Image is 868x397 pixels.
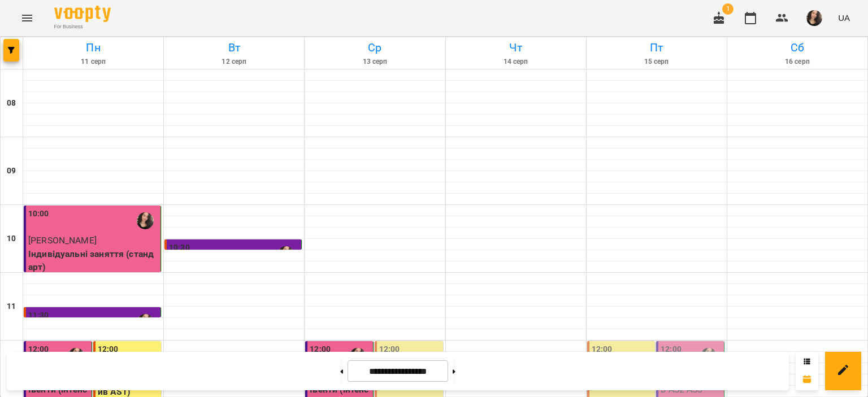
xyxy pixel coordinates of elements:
[54,6,111,22] img: Voopty Logo
[729,56,866,67] h6: 16 серп
[834,7,854,28] button: UA
[7,165,16,177] h6: 09
[25,39,162,56] h6: Пн
[838,12,850,24] span: UA
[306,39,443,56] h6: Ср
[661,343,682,356] label: 12:00
[28,343,49,356] label: 12:00
[7,300,16,313] h6: 11
[588,39,725,56] h6: Пт
[7,97,16,110] h6: 08
[166,39,302,56] h6: Вт
[169,242,190,254] label: 10:30
[310,343,331,356] label: 12:00
[806,10,822,26] img: af1f68b2e62f557a8ede8df23d2b6d50.jpg
[137,212,154,229] img: Самчук Анастасія Олександрівна
[448,39,584,56] h6: Чт
[54,23,111,30] span: For Business
[448,56,584,67] h6: 14 серп
[28,309,49,322] label: 11:30
[729,39,866,56] h6: Сб
[592,343,613,356] label: 12:00
[306,56,443,67] h6: 13 серп
[98,343,119,356] label: 12:00
[722,3,734,15] span: 1
[28,208,49,220] label: 10:00
[14,5,41,32] button: Menu
[379,343,400,356] label: 12:00
[28,247,158,274] p: Індивідуальні заняття (стандарт)
[137,314,154,331] img: Самчук Анастасія Олександрівна
[166,56,302,67] h6: 12 серп
[25,56,162,67] h6: 11 серп
[7,233,16,245] h6: 10
[28,235,97,246] span: [PERSON_NAME]
[277,246,294,263] img: Самчук Анастасія Олександрівна
[588,56,725,67] h6: 15 серп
